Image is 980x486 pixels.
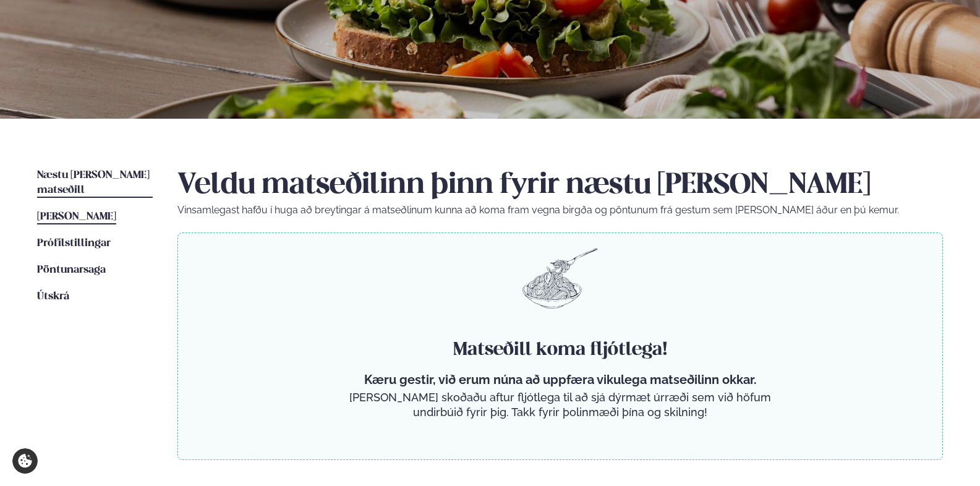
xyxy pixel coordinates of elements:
[37,289,69,304] a: Útskrá
[37,291,69,302] span: Útskrá
[344,390,776,420] p: [PERSON_NAME] skoðaðu aftur fljótlega til að sjá dýrmæt úrræði sem við höfum undirbúið fyrir þig....
[37,236,111,251] a: Prófílstillingar
[37,210,116,224] a: [PERSON_NAME]
[37,263,106,278] a: Pöntunarsaga
[37,211,116,222] span: [PERSON_NAME]
[522,248,598,309] img: pasta
[37,238,111,249] span: Prófílstillingar
[37,170,150,195] span: Næstu [PERSON_NAME] matseðill
[177,168,943,203] h2: Veldu matseðilinn þinn fyrir næstu [PERSON_NAME]
[344,372,776,387] p: Kæru gestir, við erum núna að uppfæra vikulega matseðilinn okkar.
[177,203,943,218] p: Vinsamlegast hafðu í huga að breytingar á matseðlinum kunna að koma fram vegna birgða og pöntunum...
[344,338,776,362] h4: Matseðill koma fljótlega!
[37,265,106,275] span: Pöntunarsaga
[12,448,38,474] a: Cookie settings
[37,168,153,198] a: Næstu [PERSON_NAME] matseðill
